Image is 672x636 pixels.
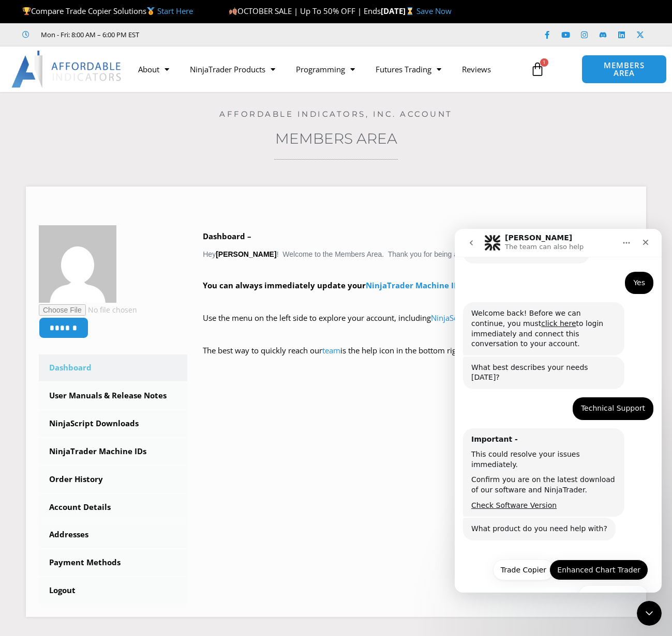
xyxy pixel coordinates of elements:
a: About [128,57,180,81]
iframe: Intercom live chat [455,229,662,593]
img: ⌛ [406,7,414,15]
a: Addresses [39,521,187,548]
strong: You can always immediately update your in our licensing database. [203,280,560,290]
span: OCTOBER SALE | Up To 50% OFF | Ends [229,6,381,16]
strong: [DATE] [381,6,416,16]
iframe: Customer reviews powered by Trustpilot [154,29,309,40]
strong: [PERSON_NAME] [216,250,276,258]
p: Use the menu on the left side to explore your account, including and . [203,311,633,340]
a: Affordable Indicators, Inc. Account [219,109,453,119]
a: MEMBERS AREA [581,55,666,84]
a: Members Area [275,130,397,147]
a: NinjaScript Downloads [431,313,512,323]
b: Dashboard – [203,231,251,241]
a: Order History [39,466,187,493]
button: Other Products [124,356,193,377]
a: Start Here [157,6,193,16]
p: The best way to quickly reach our is the help icon in the bottom right corner of any website page! [203,344,633,373]
a: Programming [286,57,365,81]
span: 1 [540,58,548,67]
a: Dashboard [39,354,187,381]
img: LogoAI | Affordable Indicators – NinjaTrader [11,51,123,88]
a: Reviews [452,57,501,81]
a: Logout [39,577,187,604]
a: NinjaTrader Machine ID [366,280,459,290]
span: MEMBERS AREA [592,61,655,77]
iframe: Intercom live chat [637,601,662,626]
a: NinjaScript Downloads [39,410,187,437]
div: Hey ! Welcome to the Members Area. Thank you for being a valuable customer! [203,229,633,373]
span: Compare Trade Copier Solutions [22,6,193,16]
nav: Menu [128,57,525,81]
a: team [322,345,340,355]
img: 🏆 [23,7,31,15]
a: 1 [515,54,560,84]
nav: Account pages [39,354,187,604]
a: Account Details [39,494,187,521]
span: Mon - Fri: 8:00 AM – 6:00 PM EST [38,28,139,41]
a: Payment Methods [39,549,187,576]
a: NinjaTrader Products [180,57,286,81]
img: 🥇 [147,7,155,15]
img: 018df0dcb24e6171ae67f2b72c3b5061444040b4e32f979916bd3e7307b28bd9 [39,225,116,303]
img: 🍂 [229,7,237,15]
a: User Manuals & Release Notes [39,382,187,409]
a: Futures Trading [365,57,452,81]
a: Save Now [416,6,452,16]
a: NinjaTrader Machine IDs [39,438,187,465]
